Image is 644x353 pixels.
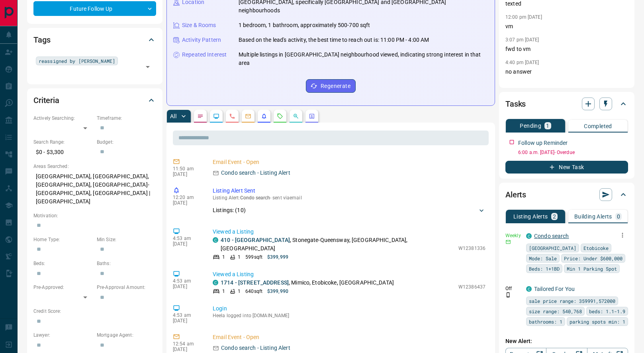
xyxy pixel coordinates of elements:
[526,233,532,239] div: condos.ca
[97,260,156,267] p: Baths:
[221,169,290,177] p: Condo search - Listing Alert
[245,288,262,295] p: 640 sqft
[529,297,615,305] span: sale price range: 359991,572000
[526,286,532,292] div: condos.ca
[97,236,156,243] p: Min Size:
[142,61,153,72] button: Open
[33,91,156,110] div: Criteria
[33,163,156,170] p: Areas Searched:
[534,233,569,239] a: Condo search
[173,341,201,347] p: 12:54 am
[221,279,289,286] a: 1714 - [STREET_ADDRESS]
[513,214,548,219] p: Listing Alerts
[33,236,93,243] p: Home Type:
[583,244,609,252] span: Etobicoke
[505,232,521,239] p: Weekly
[213,187,485,195] p: Listing Alert Sent
[173,236,201,241] p: 4:53 am
[529,265,560,273] span: Beds: 1+1BD
[213,158,485,166] p: Email Event - Open
[306,79,356,93] button: Regenerate
[213,203,485,218] div: Listings: (10)
[505,94,628,113] div: Tasks
[239,36,429,44] p: Based on the lead's activity, the best time to reach out is: 11:00 PM - 4:00 AM
[238,254,241,261] p: 1
[213,313,485,318] p: Heela logged into [DOMAIN_NAME]
[213,270,485,279] p: Viewed a Listing
[182,21,216,29] p: Size & Rooms
[239,21,370,29] p: 1 bedroom, 1 bathroom, approximately 500-700 sqft
[546,123,549,129] p: 1
[221,279,394,287] p: , Mimico, Etobicoke, [GEOGRAPHIC_DATA]
[505,185,628,204] div: Alerts
[505,337,628,345] p: New Alert:
[97,138,156,146] p: Budget:
[173,278,201,284] p: 4:53 am
[213,333,485,341] p: Email Event - Open
[173,284,201,289] p: [DATE]
[505,292,511,298] svg: Push Notification Only
[518,149,628,156] p: 6:00 a.m. [DATE] - Overdue
[213,237,218,243] div: condos.ca
[229,113,235,119] svg: Calls
[267,288,288,295] p: $399,990
[529,318,562,326] span: bathrooms: 1
[182,51,227,59] p: Repeated Interest
[33,212,156,219] p: Motivation:
[173,347,201,352] p: [DATE]
[221,237,290,243] a: 410 - [GEOGRAPHIC_DATA]
[33,94,59,107] h2: Criteria
[505,82,539,88] p: 2:18 pm [DATE]
[173,312,201,318] p: 4:53 am
[97,284,156,291] p: Pre-Approval Amount:
[505,239,511,245] svg: Email
[39,57,115,65] span: reassigned by [PERSON_NAME]
[33,33,50,46] h2: Tags
[213,206,246,215] p: Listings: ( 10 )
[170,113,176,119] p: All
[518,139,568,147] p: Follow up Reminder
[505,188,526,201] h2: Alerts
[240,195,270,201] span: Condo search
[33,30,156,49] div: Tags
[584,123,612,129] p: Completed
[173,318,201,324] p: [DATE]
[505,45,628,53] p: fwd to vm
[33,138,93,146] p: Search Range:
[245,113,251,119] svg: Emails
[261,113,267,119] svg: Listing Alerts
[505,161,628,174] button: New Task
[173,172,201,177] p: [DATE]
[529,244,576,252] span: [GEOGRAPHIC_DATA]
[182,36,221,44] p: Activity Pattern
[213,228,485,236] p: Viewed a Listing
[574,214,612,219] p: Building Alerts
[458,283,485,291] p: W12386437
[33,146,93,159] p: $0 - $3,300
[589,307,625,315] span: beds: 1.1-1.9
[33,1,156,16] div: Future Follow Up
[197,113,204,119] svg: Notes
[173,166,201,172] p: 11:50 am
[33,332,93,339] p: Lawyer:
[97,332,156,339] p: Mortgage Agent:
[570,318,625,326] span: parking spots min: 1
[173,200,201,206] p: [DATE]
[505,37,539,43] p: 3:07 pm [DATE]
[277,113,283,119] svg: Requests
[213,195,485,201] p: Listing Alert : - sent via email
[505,285,521,292] p: Off
[245,254,262,261] p: 599 sqft
[564,254,622,262] span: Price: Under $600,000
[520,123,541,129] p: Pending
[238,288,241,295] p: 1
[534,286,575,292] a: Tailored For You
[33,284,93,291] p: Pre-Approved:
[221,344,290,352] p: Condo search - Listing Alert
[33,170,156,208] p: [GEOGRAPHIC_DATA], [GEOGRAPHIC_DATA], [GEOGRAPHIC_DATA], [GEOGRAPHIC_DATA]-[GEOGRAPHIC_DATA], [GE...
[553,214,556,219] p: 2
[33,260,93,267] p: Beds:
[505,98,526,110] h2: Tasks
[505,68,628,76] p: no answer
[33,115,93,122] p: Actively Searching:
